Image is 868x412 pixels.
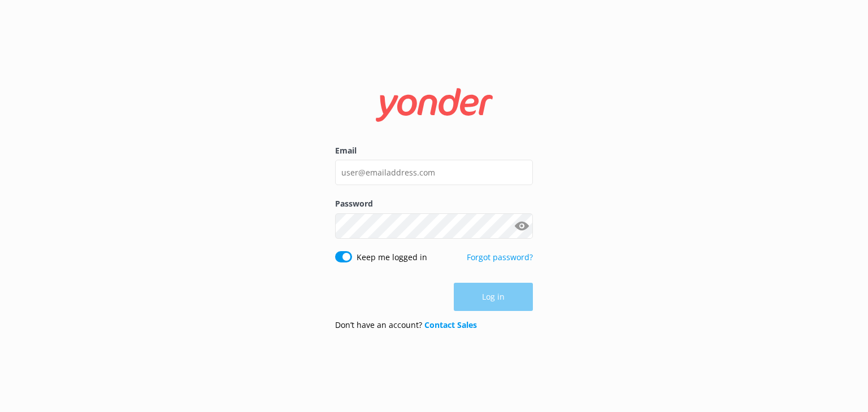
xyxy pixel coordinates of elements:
input: user@emailaddress.com [335,160,533,185]
button: Show password [510,214,533,237]
p: Don’t have an account? [335,319,477,331]
label: Email [335,144,533,157]
a: Forgot password? [467,252,533,262]
label: Keep me logged in [357,251,427,264]
label: Password [335,198,533,210]
a: Contact Sales [424,319,477,330]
